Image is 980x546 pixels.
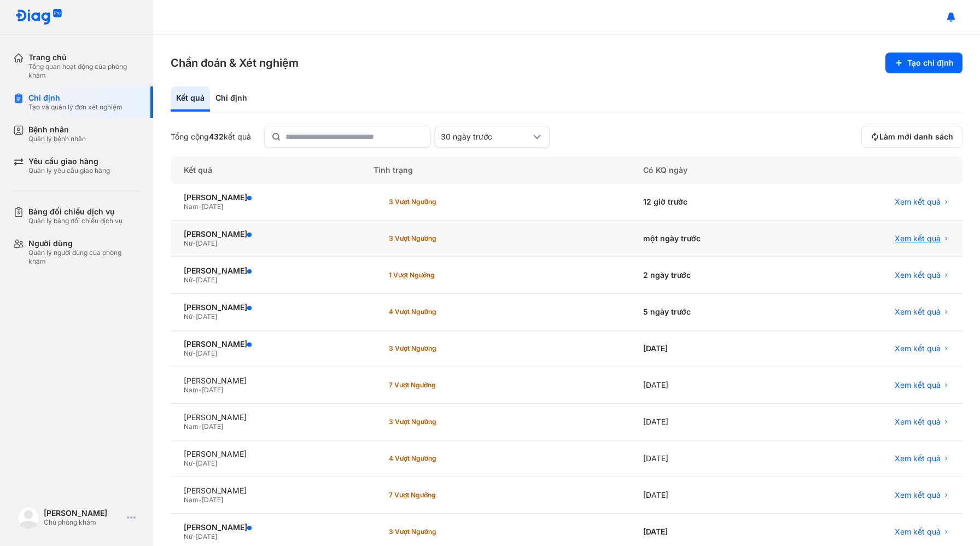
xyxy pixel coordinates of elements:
[28,135,86,143] div: Quản lý bệnh nhân
[895,527,941,537] span: Xem kết quả
[879,132,953,142] span: Làm mới danh sách
[389,417,476,426] div: 3 Vượt ngưỡng
[196,276,217,284] span: [DATE]
[202,496,223,504] span: [DATE]
[441,132,530,142] div: 30 ngày trước
[895,307,941,317] span: Xem kết quả
[630,404,799,440] div: [DATE]
[389,198,476,206] div: 3 Vượt ngưỡng
[895,270,941,280] span: Xem kết quả
[895,490,941,500] span: Xem kết quả
[184,193,347,202] div: [PERSON_NAME]
[184,239,192,247] span: Nữ
[630,330,799,367] div: [DATE]
[360,156,630,184] div: Tình trạng
[28,166,110,175] div: Quản lý yêu cầu giao hàng
[28,207,122,217] div: Bảng đối chiếu dịch vụ
[171,132,251,142] div: Tổng cộng kết quả
[28,103,122,112] div: Tạo và quản lý đơn xét nghiệm
[199,422,202,431] span: -
[202,202,223,211] span: [DATE]
[630,477,799,514] div: [DATE]
[630,220,799,257] div: một ngày trước
[184,276,192,284] span: Nữ
[28,248,140,266] div: Quản lý người dùng của phòng khám
[28,239,140,248] div: Người dùng
[28,156,110,166] div: Yêu cầu giao hàng
[184,459,192,467] span: Nữ
[389,491,476,499] div: 7 Vượt ngưỡng
[885,53,962,73] button: Tạo chỉ định
[196,532,217,541] span: [DATE]
[196,312,217,321] span: [DATE]
[192,239,196,247] span: -
[184,339,347,349] div: [PERSON_NAME]
[184,312,192,321] span: Nữ
[44,518,122,527] div: Chủ phòng khám
[28,62,140,80] div: Tổng quan hoạt động của phòng khám
[184,386,199,394] span: Nam
[389,381,476,390] div: 7 Vượt ngưỡng
[389,271,476,280] div: 1 Vượt ngưỡng
[389,307,476,316] div: 4 Vượt ngưỡng
[184,449,347,459] div: [PERSON_NAME]
[184,422,199,431] span: Nam
[184,532,192,541] span: Nữ
[389,344,476,353] div: 3 Vượt ngưỡng
[895,417,941,427] span: Xem kết quả
[171,55,299,71] h3: Chẩn đoán & Xét nghiệm
[171,156,360,184] div: Kết quả
[171,86,210,112] div: Kết quả
[209,132,224,141] span: 432
[184,486,347,496] div: [PERSON_NAME]
[630,294,799,330] div: 5 ngày trước
[28,53,140,62] div: Trang chủ
[196,349,217,357] span: [DATE]
[202,422,223,431] span: [DATE]
[192,276,196,284] span: -
[184,303,347,312] div: [PERSON_NAME]
[184,229,347,239] div: [PERSON_NAME]
[389,527,476,536] div: 3 Vượt ngưỡng
[184,202,199,211] span: Nam
[184,266,347,276] div: [PERSON_NAME]
[861,126,962,148] button: Làm mới danh sách
[44,508,122,518] div: [PERSON_NAME]
[630,257,799,294] div: 2 ngày trước
[199,386,202,394] span: -
[210,86,253,112] div: Chỉ định
[192,532,196,541] span: -
[895,234,941,243] span: Xem kết quả
[895,380,941,390] span: Xem kết quả
[630,156,799,184] div: Có KQ ngày
[630,367,799,404] div: [DATE]
[192,349,196,357] span: -
[184,376,347,386] div: [PERSON_NAME]
[202,386,223,394] span: [DATE]
[15,9,62,26] img: logo
[28,93,122,103] div: Chỉ định
[389,234,476,243] div: 3 Vượt ngưỡng
[184,522,347,532] div: [PERSON_NAME]
[199,496,202,504] span: -
[184,349,192,357] span: Nữ
[184,413,347,422] div: [PERSON_NAME]
[895,197,941,207] span: Xem kết quả
[184,496,199,504] span: Nam
[389,454,476,463] div: 4 Vượt ngưỡng
[196,459,217,467] span: [DATE]
[192,312,196,321] span: -
[28,125,86,135] div: Bệnh nhân
[630,184,799,220] div: 12 giờ trước
[895,454,941,463] span: Xem kết quả
[196,239,217,247] span: [DATE]
[28,217,122,225] div: Quản lý bảng đối chiếu dịch vụ
[199,202,202,211] span: -
[17,507,39,528] img: logo
[192,459,196,467] span: -
[895,344,941,353] span: Xem kết quả
[630,440,799,477] div: [DATE]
